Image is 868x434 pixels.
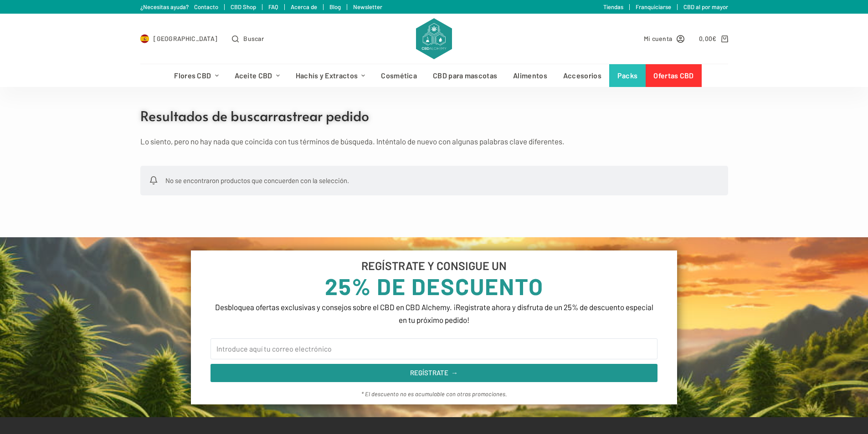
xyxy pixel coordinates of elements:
a: ¿Necesitas ayuda? Contacto [140,3,218,10]
a: Tiendas [603,3,623,10]
div: Lo siento, pero no hay nada que coincida con tus términos de búsqueda. Inténtalo de nuevo con alg... [140,135,565,148]
a: Newsletter [353,3,382,10]
span: € [712,35,716,42]
img: CBD Alchemy [416,18,452,59]
img: ES Flag [140,34,149,43]
a: CBD al por mayor [683,3,728,10]
p: Desbloquea ofertas exclusivas y consejos sobre el CBD en CBD Alchemy. ¡Regístrate ahora y disfrut... [211,301,657,326]
button: Abrir formulario de búsqueda [232,33,264,44]
a: Blog [329,3,341,10]
a: Hachís y Extractos [288,64,373,87]
span: Resultados de buscar [140,106,273,125]
a: Mi cuenta [644,33,685,44]
a: CBD Shop [231,3,256,10]
a: FAQ [268,3,278,10]
em: * El descuento no es acumulable con otras promociones. [361,390,507,398]
input: Introduce aquí tu correo electrónico [211,338,657,359]
h1: Resultados de buscar rastrear pedido [140,105,728,126]
nav: Menú de cabecera [166,64,702,87]
span: REGÍSTRATE → [410,367,458,378]
a: Carro de compra [699,33,728,44]
a: Alimentos [505,64,555,87]
h6: REGÍSTRATE Y CONSIGUE UN [211,260,657,271]
button: REGÍSTRATE → [211,364,657,382]
span: [GEOGRAPHIC_DATA] [154,33,217,44]
a: Ofertas CBD [646,64,702,87]
a: Select Country [140,33,218,44]
a: Acerca de [291,3,317,10]
a: Franquiciarse [636,3,671,10]
a: Packs [609,64,646,87]
a: Aceite CBD [226,64,288,87]
h3: 25% DE DESCUENTO [211,275,657,297]
span: Buscar [243,33,264,44]
div: No se encontraron productos que concuerden con la selección. [140,166,728,195]
bdi: 0,00 [699,35,717,42]
a: Accesorios [555,64,609,87]
a: CBD para mascotas [425,64,505,87]
a: Flores CBD [166,64,226,87]
span: Mi cuenta [644,33,673,44]
a: Cosmética [373,64,425,87]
